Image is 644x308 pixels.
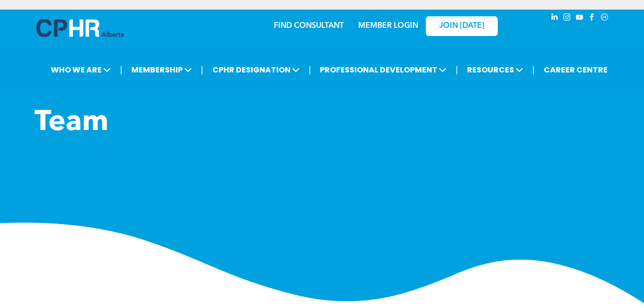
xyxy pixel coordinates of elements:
[201,60,203,80] li: |
[541,61,610,79] a: CAREER CENTRE
[358,22,418,30] a: MEMBER LOGIN
[464,61,526,79] span: RESOURCES
[36,19,124,37] img: A blue and white logo for cp alberta
[120,60,122,80] li: |
[309,60,311,80] li: |
[48,61,114,79] span: WHO WE ARE
[599,12,610,25] a: Social network
[35,108,108,137] span: Team
[574,12,585,25] a: youtube
[587,12,597,25] a: facebook
[274,22,344,30] a: FIND CONSULTANT
[550,12,560,25] a: linkedin
[210,61,303,79] span: CPHR DESIGNATION
[317,61,449,79] span: PROFESSIONAL DEVELOPMENT
[439,22,484,31] span: JOIN [DATE]
[426,16,498,36] a: JOIN [DATE]
[129,61,195,79] span: MEMBERSHIP
[562,12,573,25] a: instagram
[532,60,535,80] li: |
[456,60,458,80] li: |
